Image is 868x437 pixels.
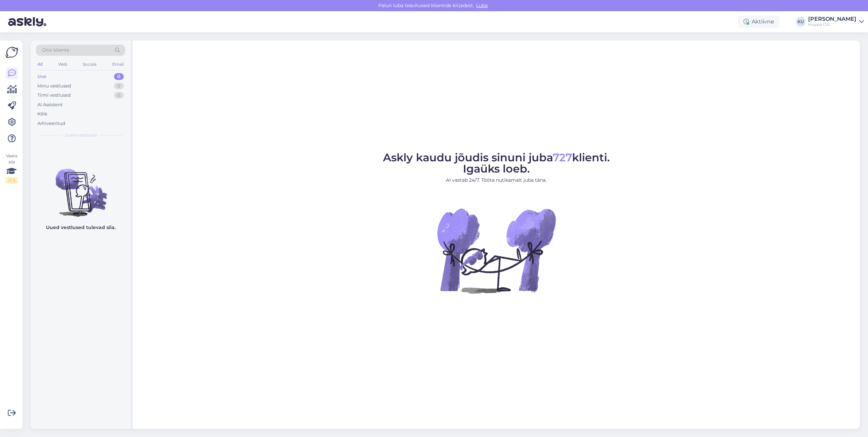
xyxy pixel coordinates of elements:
[114,83,124,90] div: 0
[5,46,18,59] img: Askly Logo
[81,60,98,69] div: Socials
[46,224,116,231] p: Uued vestlused tulevad siia.
[5,177,18,183] div: 2 / 3
[37,111,47,117] div: Kõik
[5,153,18,183] div: Vaata siia
[114,92,124,99] div: 0
[37,101,63,108] div: AI Assistent
[114,73,124,80] div: 0
[65,132,97,138] span: Uued vestlused
[808,16,864,27] a: [PERSON_NAME]Huppa OÜ
[808,16,856,22] div: [PERSON_NAME]
[435,189,557,312] img: No Chat active
[111,60,125,69] div: Email
[36,60,44,69] div: All
[42,47,69,54] span: Otsi kliente
[808,22,856,27] div: Huppa OÜ
[553,151,572,164] span: 727
[57,60,69,69] div: Web
[474,2,490,9] span: Luba
[37,92,71,99] div: Tiimi vestlused
[37,120,65,127] div: Arhiveeritud
[37,73,46,80] div: Uus
[738,16,780,28] div: Aktiivne
[383,151,610,175] span: Askly kaudu jõudis sinuni juba klienti. Igaüks loeb.
[796,17,805,27] div: KU
[31,157,131,218] img: No chats
[37,83,71,90] div: Minu vestlused
[383,177,610,184] p: AI vastab 24/7. Tööta nutikamalt juba täna.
